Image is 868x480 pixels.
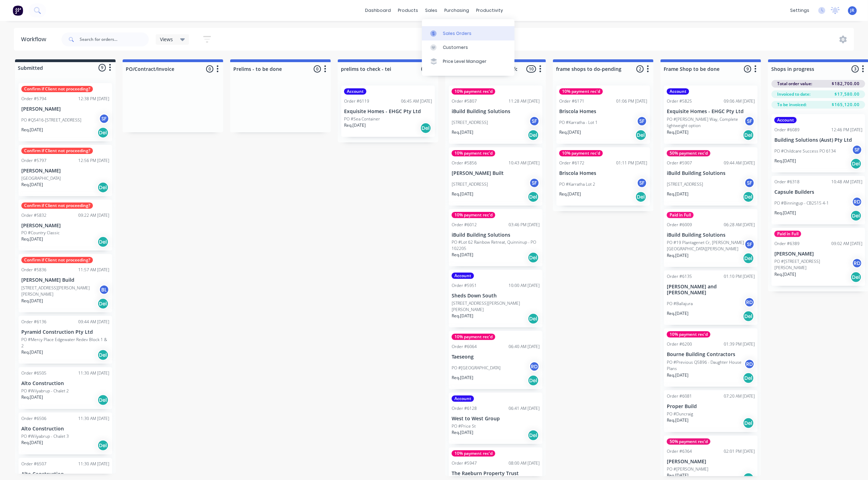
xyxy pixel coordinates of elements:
[21,349,43,355] p: Req. [DATE]
[724,341,755,347] div: 01:39 PM [DATE]
[78,157,109,164] div: 12:56 PM [DATE]
[559,170,647,176] p: Briscola Homes
[13,5,23,16] img: Factory
[831,179,862,185] div: 10:48 AM [DATE]
[559,191,581,197] p: Req. [DATE]
[509,460,540,466] div: 08:00 AM [DATE]
[667,181,703,187] p: [STREET_ADDRESS]
[774,271,796,278] p: Req. [DATE]
[509,222,540,228] div: 03:46 PM [DATE]
[78,461,109,467] div: 11:30 AM [DATE]
[743,130,754,141] div: Del
[559,181,595,187] p: PO #Karratha Lot 2
[21,148,93,154] div: Confirm if Client not proceeding?
[341,86,435,137] div: AccountOrder #611906:45 AM [DATE]Exquisite Homes - EHGC Pty LtdPO #Sea ContainerReq.[DATE]Del
[667,372,688,378] p: Req. [DATE]
[528,130,539,141] div: Del
[772,114,865,172] div: AccountOrder #608912:46 PM [DATE]Building Solutions (Aust) Pty LtdPO #Childcare Success PO 6134SF...
[667,438,710,445] div: 50% payment rec'd
[831,127,862,133] div: 12:46 PM [DATE]
[160,36,173,43] span: Views
[97,127,109,138] div: Del
[744,116,755,126] div: SF
[452,293,540,299] p: Sheds Down South
[21,236,43,242] p: Req. [DATE]
[21,96,46,102] div: Order #5794
[21,212,46,219] div: Order #5832
[21,86,93,92] div: Confirm if Client not proceeding?
[777,91,810,97] span: Invoiced to date:
[664,390,758,432] div: Order #608107:20 AM [DATE]Proper BuildPO #DuncraigReq.[DATE]Del
[394,5,422,16] div: products
[664,209,758,267] div: Paid in FullOrder #600906:28 AM [DATE]iBuild Building SolutionsPO #19 Plantagenet Cr, [PERSON_NAM...
[667,109,755,115] p: Exquisite Homes - EHGC Pty Ltd
[559,88,603,95] div: 10% payment rec'd
[21,337,109,349] p: PO #Mercy Place Edgewater Redev Block 1 & 2
[559,129,581,135] p: Req. [DATE]
[78,415,109,422] div: 11:30 AM [DATE]
[851,7,855,14] span: JR
[743,372,754,384] div: Del
[852,197,862,207] div: RD
[667,232,755,238] p: iBuild Building Solutions
[452,300,540,313] p: [STREET_ADDRESS][PERSON_NAME][PERSON_NAME]
[21,35,50,44] div: Workflow
[21,202,93,209] div: Confirm if Client not proceeding?
[21,440,43,446] p: Req. [DATE]
[509,98,540,104] div: 11:28 AM [DATE]
[667,284,755,296] p: [PERSON_NAME] and [PERSON_NAME]
[78,212,109,219] div: 09:22 AM [DATE]
[774,117,797,123] div: Account
[667,459,755,465] p: [PERSON_NAME]
[556,147,650,206] div: 10% payment rec'dOrder #617201:11 PM [DATE]Briscola HomesPO #Karratha Lot 2SFReq.[DATE]Del
[667,150,710,156] div: 50% payment rec'd
[99,285,109,295] div: BL
[344,116,380,122] p: PO #Sea Container
[635,191,647,202] div: Del
[21,168,109,174] p: [PERSON_NAME]
[772,228,865,286] div: Paid in FullOrder #638909:02 AM [DATE][PERSON_NAME]PO #[STREET_ADDRESS][PERSON_NAME]RDReq.[DATE]Del
[21,394,43,400] p: Req. [DATE]
[97,298,109,309] div: Del
[452,273,474,279] div: Account
[452,88,495,95] div: 10% payment rec'd
[452,191,473,197] p: Req. [DATE]
[667,222,692,228] div: Order #6009
[452,150,495,156] div: 10% payment rec'd
[667,411,693,417] p: PO #Duncraig
[21,329,109,335] p: Pyramid Construction Pty Ltd
[21,381,109,386] p: Alto Construction
[452,365,501,371] p: PO #[GEOGRAPHIC_DATA]
[452,344,477,350] div: Order #6064
[851,272,862,283] div: Del
[743,253,754,264] div: Del
[559,109,647,115] p: Briscola Homes
[528,430,539,441] div: Del
[774,179,800,185] div: Order #6318
[637,178,647,188] div: SF
[528,375,539,386] div: Del
[452,416,540,422] p: West to West Group
[724,222,755,228] div: 06:28 AM [DATE]
[777,81,812,87] span: Total order value:
[787,5,813,16] div: settings
[832,102,860,108] span: $165,120.00
[473,5,506,16] div: productivity
[528,191,539,202] div: Del
[559,160,584,166] div: Order #6172
[21,267,46,273] div: Order #5836
[637,116,647,126] div: SF
[743,311,754,322] div: Del
[452,222,477,228] div: Order #6012
[443,30,472,37] div: Sales Orders
[443,44,468,51] div: Customers
[78,96,109,102] div: 12:38 PM [DATE]
[452,405,477,412] div: Order #6128
[78,319,109,325] div: 09:44 AM [DATE]
[449,209,542,267] div: 10% payment rec'dOrder #601203:46 PM [DATE]iBuild Building SolutionsPO #Lot 62 Rainbow Retreat, Q...
[744,359,755,369] div: RD
[744,178,755,188] div: SF
[724,160,755,166] div: 09:44 AM [DATE]
[452,354,540,360] p: Taeseong
[667,88,689,95] div: Account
